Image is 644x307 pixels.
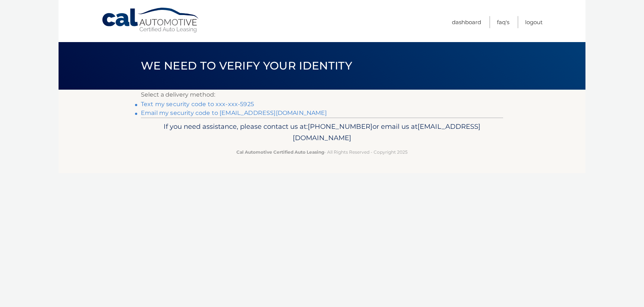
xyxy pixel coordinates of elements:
p: - All Rights Reserved - Copyright 2025 [146,148,498,156]
a: Dashboard [452,16,481,28]
p: If you need assistance, please contact us at: or email us at [146,121,498,144]
strong: Cal Automotive Certified Auto Leasing [236,149,324,155]
span: We need to verify your identity [141,59,352,72]
a: Logout [525,16,543,28]
a: Email my security code to [EMAIL_ADDRESS][DOMAIN_NAME] [141,109,327,116]
a: Cal Automotive [101,7,200,33]
a: Text my security code to xxx-xxx-5925 [141,101,254,108]
span: [PHONE_NUMBER] [308,122,372,131]
p: Select a delivery method: [141,90,503,100]
a: FAQ's [497,16,509,28]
